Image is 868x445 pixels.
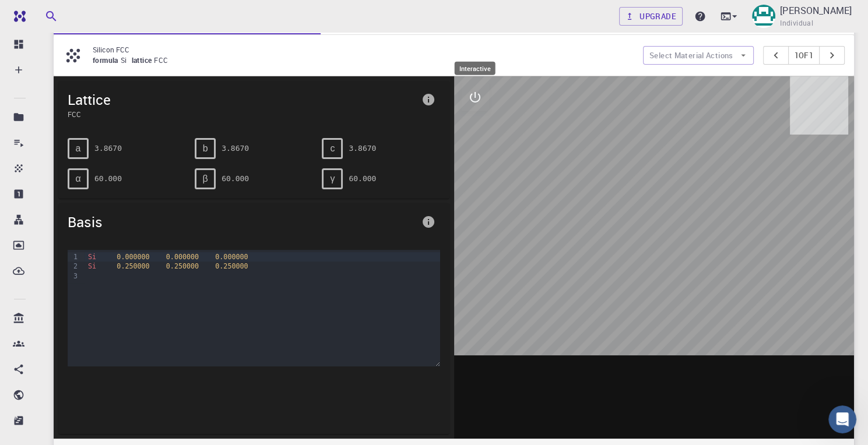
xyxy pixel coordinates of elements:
p: [PERSON_NAME] [780,3,852,17]
pre: 60.000 [222,168,249,189]
div: 2 [68,262,79,271]
span: 0.250000 [166,262,199,270]
p: Silicon FCC [93,44,634,55]
span: 0.000000 [215,253,248,261]
iframe: Intercom live chat [828,405,856,433]
span: FCC [68,109,417,119]
span: FCC [154,55,173,65]
pre: 60.000 [94,168,122,189]
pre: 3.8670 [94,138,122,158]
span: a [76,143,81,154]
a: Upgrade [619,7,683,26]
img: Davi Neves Pavanelli [752,5,775,28]
span: Si [88,253,96,261]
pre: 60.000 [349,168,376,189]
div: pager [763,46,845,65]
span: Si [121,55,132,65]
span: b [203,143,208,154]
span: 0.250000 [215,262,248,270]
pre: 3.8670 [222,138,249,158]
span: lattice [132,55,154,65]
pre: 3.8670 [349,138,376,158]
button: info [417,210,440,234]
span: β [203,174,208,184]
span: γ [330,174,335,184]
span: c [330,143,335,154]
button: 1of1 [788,46,820,65]
button: Select Material Actions [643,46,754,65]
span: 0.000000 [166,253,199,261]
span: Suporte [25,8,66,19]
span: 0.000000 [117,253,149,261]
span: 0.250000 [117,262,149,270]
span: Basis [68,213,417,231]
span: Individual [780,17,813,29]
div: 3 [68,271,79,281]
img: logo [9,10,26,22]
span: formula [93,55,121,65]
button: info [417,88,440,111]
span: α [75,174,80,184]
span: Lattice [68,90,417,109]
span: Si [88,262,96,270]
div: 1 [68,252,79,262]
